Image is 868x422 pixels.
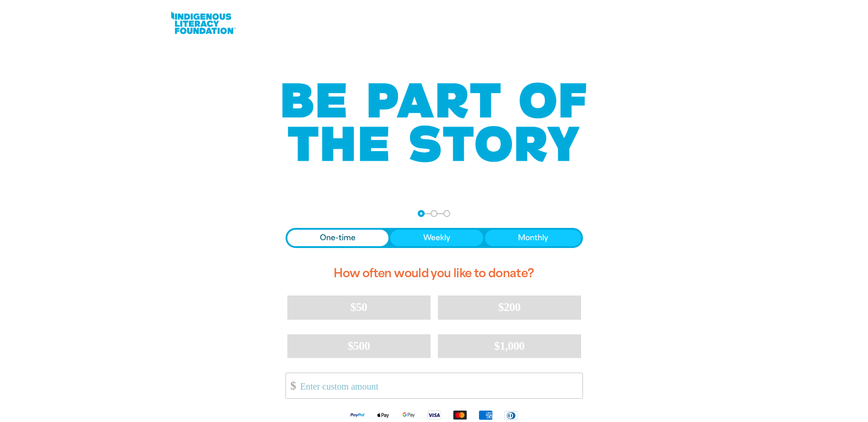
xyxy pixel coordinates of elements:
[498,301,521,314] span: $200
[286,259,583,288] h2: How often would you like to donate?
[287,334,431,358] button: $500
[494,339,525,353] span: $1,000
[320,232,356,243] span: One-time
[498,410,524,421] img: Diners Club logo
[421,410,447,420] img: Visa logo
[294,373,582,398] input: Enter custom amount
[447,410,473,420] img: Mastercard logo
[350,301,367,314] span: $50
[345,410,370,420] img: Paypal logo
[287,295,431,319] button: $50
[438,295,581,319] button: $200
[287,230,389,246] button: One-time
[418,210,425,217] button: Navigate to step 1 of 3 to enter your donation amount
[396,410,421,420] img: Google Pay logo
[485,230,581,246] button: Monthly
[423,232,450,243] span: Weekly
[286,375,296,396] span: $
[438,334,581,358] button: $1,000
[286,228,583,248] div: Donation frequency
[473,410,498,420] img: American Express logo
[274,64,594,181] img: Be part of the story
[348,339,370,353] span: $500
[443,210,450,217] button: Navigate to step 3 of 3 to enter your payment details
[370,410,396,420] img: Apple Pay logo
[518,232,548,243] span: Monthly
[390,230,483,246] button: Weekly
[431,210,437,217] button: Navigate to step 2 of 3 to enter your details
